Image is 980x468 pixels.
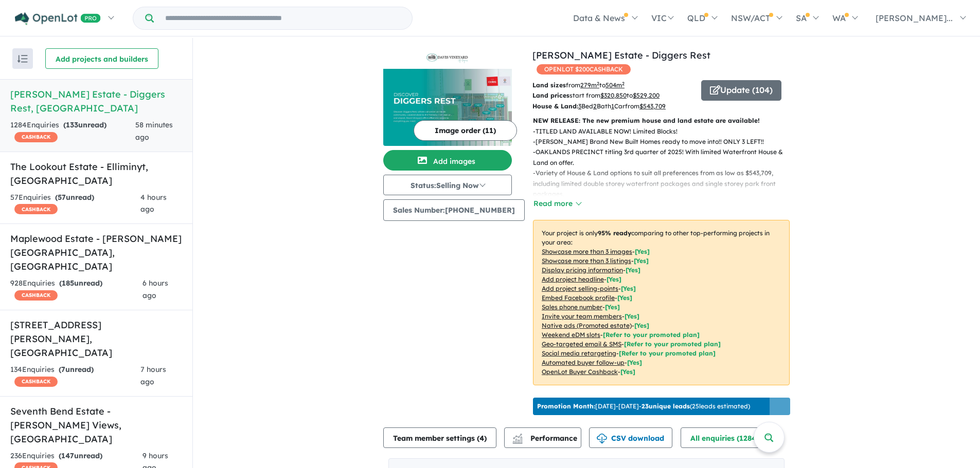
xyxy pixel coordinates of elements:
span: [PERSON_NAME]... [876,13,953,23]
h5: [STREET_ADDRESS][PERSON_NAME] , [GEOGRAPHIC_DATA] [10,318,182,360]
u: Add project headline [542,275,604,283]
span: to [627,91,660,99]
u: $ 529,200 [633,91,660,99]
u: Showcase more than 3 listings [542,257,631,265]
a: Davis Vineyard Estate - Diggers Rest LogoDavis Vineyard Estate - Diggers Rest [383,48,512,146]
span: CASHBACK [14,204,58,214]
button: All enquiries (1284) [681,427,774,448]
div: 134 Enquir ies [10,364,140,388]
u: Native ads (Promoted estate) [542,322,632,329]
span: [Refer to your promoted plan] [619,349,716,357]
span: [ Yes ] [605,303,620,311]
u: 1 [611,102,614,110]
p: - OAKLANDS PRECINCT titling 3rd quarter of 2025! With limited Waterfront House & Land on offer. [533,147,798,168]
h5: Maplewood Estate - [PERSON_NAME][GEOGRAPHIC_DATA] , [GEOGRAPHIC_DATA] [10,232,182,273]
button: Add projects and builders [45,48,158,69]
p: Your project is only comparing to other top-performing projects in your area: - - - - - - - - - -... [533,220,790,385]
img: Davis Vineyard Estate - Diggers Rest [383,69,512,146]
button: Read more [533,198,581,210]
b: 23 unique leads [642,402,690,410]
span: [ Yes ] [625,312,639,320]
a: [PERSON_NAME] Estate - Diggers Rest [532,49,710,61]
span: [Refer to your promoted plan] [624,340,721,348]
span: 147 [61,451,74,460]
u: 2 [593,102,597,110]
u: Embed Facebook profile [542,294,615,302]
u: Add project selling-points [542,285,618,292]
u: $ 320,850 [600,91,627,99]
button: Performance [504,427,581,448]
span: CASHBACK [14,377,58,387]
span: [Yes] [627,359,642,366]
img: Openlot PRO Logo White [15,12,101,25]
strong: ( unread) [59,278,102,288]
u: Showcase more than 3 images [542,248,632,255]
span: [Yes] [620,368,635,376]
div: 1284 Enquir ies [10,119,135,144]
button: Sales Number:[PHONE_NUMBER] [383,199,525,221]
b: Land prices [532,91,569,99]
span: 185 [62,278,74,288]
strong: ( unread) [55,193,94,202]
span: 7 hours ago [140,365,166,386]
h5: [PERSON_NAME] Estate - Diggers Rest , [GEOGRAPHIC_DATA] [10,87,182,115]
u: Automated buyer follow-up [542,359,625,366]
span: Performance [514,434,577,443]
img: sort.svg [17,55,28,63]
u: Invite your team members [542,312,622,320]
u: 279 m [580,81,599,89]
u: Display pricing information [542,266,623,274]
button: Image order (11) [414,120,517,141]
img: download icon [597,434,607,444]
span: [ Yes ] [634,257,649,265]
p: - Variety of House & Land options to suit all preferences from as low as $543,709, including limi... [533,168,798,199]
span: [Yes] [634,322,649,329]
span: CASHBACK [14,132,58,142]
h5: Seventh Bend Estate - [PERSON_NAME] Views , [GEOGRAPHIC_DATA] [10,404,182,446]
span: [ Yes ] [626,266,640,274]
span: [ Yes ] [607,275,621,283]
b: Promotion Month: [537,402,595,410]
p: Bed Bath Car from [532,101,693,111]
u: Social media retargeting [542,349,616,357]
b: Land sizes [532,81,566,89]
div: 57 Enquir ies [10,192,140,216]
span: [ Yes ] [617,294,632,302]
input: Try estate name, suburb, builder or developer [156,7,410,29]
p: [DATE] - [DATE] - ( 25 leads estimated) [537,402,750,411]
p: - TITLED LAND AVAILABLE NOW! Limited Blocks! [533,126,798,137]
img: bar-chart.svg [512,437,523,443]
div: 928 Enquir ies [10,277,142,302]
u: Sales phone number [542,303,602,311]
span: 4 hours ago [140,193,167,214]
img: line-chart.svg [513,434,522,439]
b: House & Land: [532,102,578,110]
span: OPENLOT $ 200 CASHBACK [537,64,631,74]
u: 3 [578,102,581,110]
span: to [599,81,625,89]
u: 504 m [605,81,625,89]
p: - [PERSON_NAME] Brand New Built Homes ready to move into!! ONLY 3 LEFT!! [533,137,798,147]
img: Davis Vineyard Estate - Diggers Rest Logo [387,52,508,65]
u: Geo-targeted email & SMS [542,340,621,348]
span: 6 hours ago [142,278,168,300]
span: 57 [58,193,66,202]
strong: ( unread) [59,365,94,374]
strong: ( unread) [63,120,106,129]
h5: The Lookout Estate - Elliminyt , [GEOGRAPHIC_DATA] [10,160,182,188]
u: Weekend eDM slots [542,331,600,339]
button: Team member settings (4) [383,427,496,448]
button: Update (104) [701,80,781,101]
sup: 2 [597,81,599,86]
button: CSV download [589,427,672,448]
span: 133 [66,120,78,129]
button: Add images [383,150,512,171]
u: OpenLot Buyer Cashback [542,368,618,376]
span: CASHBACK [14,290,58,301]
p: NEW RELEASE: The new premium house and land estate are available! [533,116,790,126]
b: 95 % ready [598,229,631,237]
sup: 2 [622,81,625,86]
span: 58 minutes ago [135,120,173,142]
span: 4 [479,434,484,443]
p: from [532,80,693,90]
